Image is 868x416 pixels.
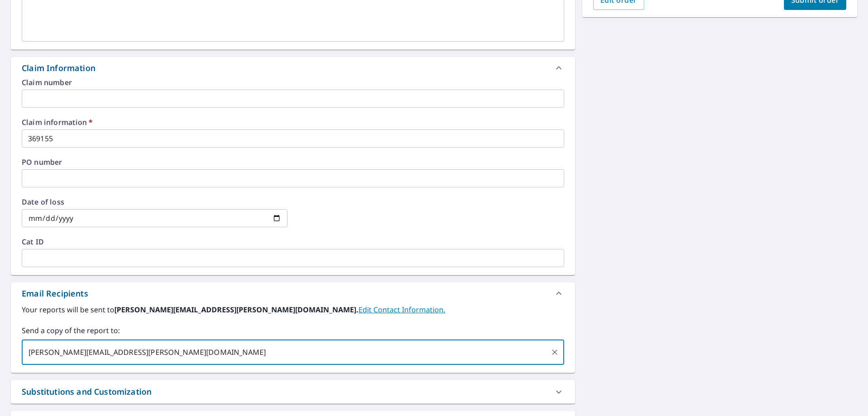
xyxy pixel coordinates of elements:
label: Claim number [22,79,564,86]
div: Substitutions and Customization [11,380,575,403]
label: Your reports will be sent to [22,304,564,315]
div: Email Recipients [11,282,575,304]
label: Claim information [22,119,564,126]
div: Substitutions and Customization [22,386,151,398]
div: Email Recipients [22,287,88,300]
div: Claim Information [11,57,575,79]
label: Send a copy of the report to: [22,325,564,336]
button: Clear [548,346,561,359]
a: EditContactInfo [359,305,445,315]
label: PO number [22,158,564,166]
div: Claim Information [22,62,95,74]
b: [PERSON_NAME][EMAIL_ADDRESS][PERSON_NAME][DOMAIN_NAME]. [114,305,359,315]
label: Date of loss [22,198,288,206]
label: Cat ID [22,238,564,245]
